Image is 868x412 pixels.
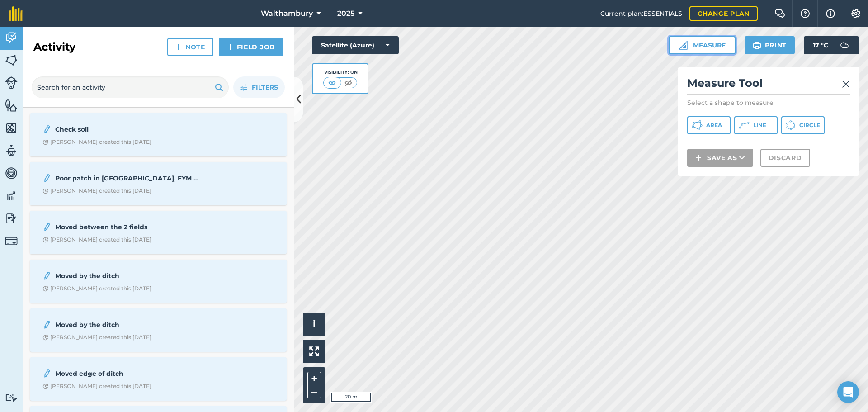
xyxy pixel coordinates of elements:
strong: Moved edge of ditch [55,369,198,379]
img: Clock with arrow pointing clockwise [42,286,48,292]
img: Ruler icon [679,41,688,50]
img: svg+xml;base64,PD94bWwgdmVyc2lvbj0iMS4wIiBlbmNvZGluZz0idXRmLTgiPz4KPCEtLSBHZW5lcmF0b3I6IEFkb2JlIE... [42,368,52,379]
img: svg+xml;base64,PD94bWwgdmVyc2lvbj0iMS4wIiBlbmNvZGluZz0idXRmLTgiPz4KPCEtLSBHZW5lcmF0b3I6IEFkb2JlIE... [835,36,854,54]
div: Open Intercom Messenger [837,381,859,403]
div: [PERSON_NAME] created this [DATE] [42,383,151,390]
h2: Measure Tool [687,76,850,95]
img: A cog icon [850,9,861,18]
div: [PERSON_NAME] created this [DATE] [42,236,151,243]
button: Satellite (Azure) [312,36,399,54]
button: Filters [233,76,285,98]
strong: Moved between the 2 fields [55,222,198,232]
button: Print [745,36,795,54]
img: svg+xml;base64,PHN2ZyB4bWxucz0iaHR0cDovL3d3dy53My5vcmcvMjAwMC9zdmciIHdpZHRoPSI1NiIgaGVpZ2h0PSI2MC... [5,99,18,112]
img: Clock with arrow pointing clockwise [42,335,48,341]
img: svg+xml;base64,PHN2ZyB4bWxucz0iaHR0cDovL3d3dy53My5vcmcvMjAwMC9zdmciIHdpZHRoPSIxNyIgaGVpZ2h0PSIxNy... [826,8,835,19]
strong: Moved by the ditch [55,320,198,330]
img: svg+xml;base64,PHN2ZyB4bWxucz0iaHR0cDovL3d3dy53My5vcmcvMjAwMC9zdmciIHdpZHRoPSI1NiIgaGVpZ2h0PSI2MC... [5,121,18,135]
div: [PERSON_NAME] created this [DATE] [42,334,151,341]
a: Change plan [689,6,758,21]
button: Circle [781,116,825,134]
img: svg+xml;base64,PD94bWwgdmVyc2lvbj0iMS4wIiBlbmNvZGluZz0idXRmLTgiPz4KPCEtLSBHZW5lcmF0b3I6IEFkb2JlIE... [42,222,52,232]
button: i [303,313,325,336]
img: svg+xml;base64,PHN2ZyB4bWxucz0iaHR0cDovL3d3dy53My5vcmcvMjAwMC9zdmciIHdpZHRoPSIxOSIgaGVpZ2h0PSIyNC... [215,82,223,93]
img: svg+xml;base64,PHN2ZyB4bWxucz0iaHR0cDovL3d3dy53My5vcmcvMjAwMC9zdmciIHdpZHRoPSI1MCIgaGVpZ2h0PSI0MC... [343,78,354,87]
a: Moved edge of ditchClock with arrow pointing clockwise[PERSON_NAME] created this [DATE] [35,363,281,395]
img: svg+xml;base64,PD94bWwgdmVyc2lvbj0iMS4wIiBlbmNvZGluZz0idXRmLTgiPz4KPCEtLSBHZW5lcmF0b3I6IEFkb2JlIE... [42,319,52,330]
span: i [313,318,316,330]
img: svg+xml;base64,PD94bWwgdmVyc2lvbj0iMS4wIiBlbmNvZGluZz0idXRmLTgiPz4KPCEtLSBHZW5lcmF0b3I6IEFkb2JlIE... [5,235,18,247]
img: svg+xml;base64,PD94bWwgdmVyc2lvbj0iMS4wIiBlbmNvZGluZz0idXRmLTgiPz4KPCEtLSBHZW5lcmF0b3I6IEFkb2JlIE... [5,393,18,402]
img: Clock with arrow pointing clockwise [42,237,48,243]
strong: Poor patch in [GEOGRAPHIC_DATA], FYM max [55,173,198,183]
img: svg+xml;base64,PD94bWwgdmVyc2lvbj0iMS4wIiBlbmNvZGluZz0idXRmLTgiPz4KPCEtLSBHZW5lcmF0b3I6IEFkb2JlIE... [5,144,18,157]
img: svg+xml;base64,PD94bWwgdmVyc2lvbj0iMS4wIiBlbmNvZGluZz0idXRmLTgiPz4KPCEtLSBHZW5lcmF0b3I6IEFkb2JlIE... [5,31,18,44]
img: A question mark icon [800,9,811,18]
img: svg+xml;base64,PHN2ZyB4bWxucz0iaHR0cDovL3d3dy53My5vcmcvMjAwMC9zdmciIHdpZHRoPSIxNCIgaGVpZ2h0PSIyNC... [695,152,702,163]
div: [PERSON_NAME] created this [DATE] [42,285,151,292]
button: Area [687,116,731,134]
img: Two speech bubbles overlapping with the left bubble in the forefront [774,9,785,18]
img: Four arrows, one pointing top left, one top right, one bottom right and the last bottom left [309,346,319,356]
span: 2025 [337,8,354,19]
span: Area [706,122,722,129]
button: Discard [760,149,810,167]
span: Filters [252,82,278,92]
img: svg+xml;base64,PHN2ZyB4bWxucz0iaHR0cDovL3d3dy53My5vcmcvMjAwMC9zdmciIHdpZHRoPSIyMiIgaGVpZ2h0PSIzMC... [842,79,850,90]
a: Moved between the 2 fieldsClock with arrow pointing clockwise[PERSON_NAME] created this [DATE] [35,216,281,249]
button: Line [734,116,778,134]
span: 17 ° C [813,36,828,54]
strong: Check soil [55,124,198,134]
img: svg+xml;base64,PHN2ZyB4bWxucz0iaHR0cDovL3d3dy53My5vcmcvMjAwMC9zdmciIHdpZHRoPSI1NiIgaGVpZ2h0PSI2MC... [5,53,18,67]
img: Clock with arrow pointing clockwise [42,384,48,389]
a: Check soilClock with arrow pointing clockwise[PERSON_NAME] created this [DATE] [35,118,281,151]
img: svg+xml;base64,PD94bWwgdmVyc2lvbj0iMS4wIiBlbmNvZGluZz0idXRmLTgiPz4KPCEtLSBHZW5lcmF0b3I6IEFkb2JlIE... [5,166,18,180]
a: Moved by the ditchClock with arrow pointing clockwise[PERSON_NAME] created this [DATE] [35,314,281,346]
img: svg+xml;base64,PHN2ZyB4bWxucz0iaHR0cDovL3d3dy53My5vcmcvMjAwMC9zdmciIHdpZHRoPSIxNCIgaGVpZ2h0PSIyNC... [227,42,233,52]
button: – [307,385,321,398]
img: svg+xml;base64,PD94bWwgdmVyc2lvbj0iMS4wIiBlbmNvZGluZz0idXRmLTgiPz4KPCEtLSBHZW5lcmF0b3I6IEFkb2JlIE... [42,173,52,184]
img: Clock with arrow pointing clockwise [42,188,48,194]
span: Walthambury [261,8,313,19]
a: Field Job [219,38,283,56]
p: Select a shape to measure [687,98,850,107]
input: Search for an activity [32,76,229,98]
span: Current plan : ESSENTIALS [600,9,682,19]
button: Save as [687,149,753,167]
img: svg+xml;base64,PD94bWwgdmVyc2lvbj0iMS4wIiBlbmNvZGluZz0idXRmLTgiPz4KPCEtLSBHZW5lcmF0b3I6IEFkb2JlIE... [42,270,52,281]
strong: Moved by the ditch [55,271,198,281]
button: 17 °C [804,36,859,54]
span: Circle [799,122,820,129]
div: Visibility: On [323,69,358,76]
button: Measure [669,36,736,54]
a: Poor patch in [GEOGRAPHIC_DATA], FYM maxClock with arrow pointing clockwise[PERSON_NAME] created ... [35,167,281,200]
a: Note [167,38,213,56]
h2: Activity [33,40,75,54]
img: svg+xml;base64,PHN2ZyB4bWxucz0iaHR0cDovL3d3dy53My5vcmcvMjAwMC9zdmciIHdpZHRoPSI1MCIgaGVpZ2h0PSI0MC... [326,78,338,87]
img: fieldmargin Logo [9,6,23,21]
a: Moved by the ditchClock with arrow pointing clockwise[PERSON_NAME] created this [DATE] [35,265,281,298]
img: svg+xml;base64,PHN2ZyB4bWxucz0iaHR0cDovL3d3dy53My5vcmcvMjAwMC9zdmciIHdpZHRoPSIxOSIgaGVpZ2h0PSIyNC... [753,40,761,51]
img: svg+xml;base64,PD94bWwgdmVyc2lvbj0iMS4wIiBlbmNvZGluZz0idXRmLTgiPz4KPCEtLSBHZW5lcmF0b3I6IEFkb2JlIE... [5,189,18,203]
button: + [307,372,321,385]
div: [PERSON_NAME] created this [DATE] [42,187,151,194]
img: svg+xml;base64,PD94bWwgdmVyc2lvbj0iMS4wIiBlbmNvZGluZz0idXRmLTgiPz4KPCEtLSBHZW5lcmF0b3I6IEFkb2JlIE... [42,124,52,135]
span: Line [753,122,766,129]
img: svg+xml;base64,PHN2ZyB4bWxucz0iaHR0cDovL3d3dy53My5vcmcvMjAwMC9zdmciIHdpZHRoPSIxNCIgaGVpZ2h0PSIyNC... [175,42,182,52]
img: svg+xml;base64,PD94bWwgdmVyc2lvbj0iMS4wIiBlbmNvZGluZz0idXRmLTgiPz4KPCEtLSBHZW5lcmF0b3I6IEFkb2JlIE... [5,212,18,225]
img: Clock with arrow pointing clockwise [42,139,48,145]
img: svg+xml;base64,PD94bWwgdmVyc2lvbj0iMS4wIiBlbmNvZGluZz0idXRmLTgiPz4KPCEtLSBHZW5lcmF0b3I6IEFkb2JlIE... [5,76,18,89]
div: [PERSON_NAME] created this [DATE] [42,138,151,146]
